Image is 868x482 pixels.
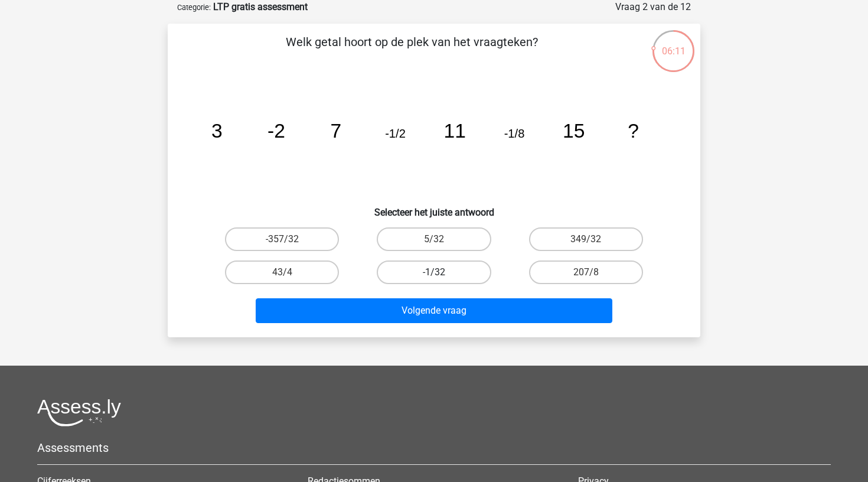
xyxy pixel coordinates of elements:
[267,120,285,142] tspan: -2
[529,227,643,251] label: 349/32
[225,227,339,251] label: -357/32
[256,298,613,323] button: Volgende vraag
[187,33,637,69] p: Welk getal hoort op de plek van het vraagteken?
[213,1,308,12] strong: LTP gratis assessment
[563,120,585,142] tspan: 15
[385,127,406,140] tspan: -1/2
[37,441,831,455] h5: Assessments
[225,260,339,284] label: 43/4
[529,260,643,284] label: 207/8
[504,127,525,140] tspan: -1/8
[651,29,696,58] div: 06:11
[444,120,466,142] tspan: 11
[377,260,491,284] label: -1/32
[177,3,211,12] small: Categorie:
[628,120,639,142] tspan: ?
[187,197,681,218] h6: Selecteer het juiste antwoord
[377,227,491,251] label: 5/32
[330,120,341,142] tspan: 7
[37,399,121,426] img: Assessly logo
[211,120,223,142] tspan: 3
